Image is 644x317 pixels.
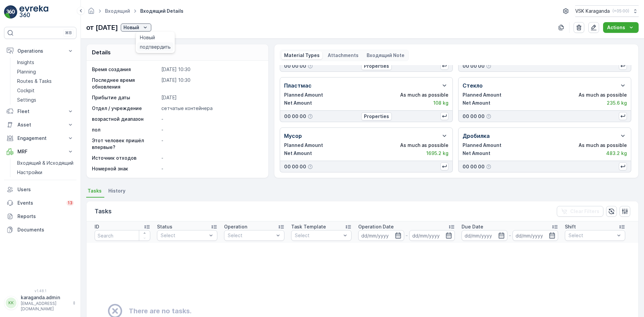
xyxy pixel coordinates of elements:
p: Select [569,232,615,239]
p: - [161,137,261,151]
p: сетчатыe контейнера [161,105,261,112]
a: Входящий [105,8,130,14]
a: Reports [4,210,76,223]
a: Events13 [4,196,76,210]
a: Настройки [14,168,76,177]
ul: Новый [136,32,175,53]
div: Help Tooltip Icon [486,63,491,69]
span: History [108,188,125,194]
p: Attachments [328,52,359,59]
p: 00 00 00 [463,63,485,69]
p: Net Amount [463,150,490,157]
p: Events [17,200,62,206]
p: [DATE] 10:30 [161,77,261,90]
p: Material Types [284,52,320,59]
div: Help Tooltip Icon [308,164,313,169]
p: Routes & Tasks [17,78,52,85]
span: Входящий Details [139,8,185,14]
p: - [161,126,261,133]
p: - [406,231,408,240]
p: MRF [17,148,63,155]
p: Tasks [95,207,112,216]
p: Asset [17,121,63,128]
input: dd/mm/yyyy [358,230,404,241]
p: 13 [68,200,72,206]
p: 00 00 00 [284,113,306,120]
p: возрастной диапазон [92,116,159,122]
button: Новый [121,23,151,32]
a: Insights [14,58,76,67]
a: Cockpit [14,86,76,95]
p: As much as possible [579,142,627,149]
button: Engagement [4,131,76,145]
p: - [509,231,511,240]
p: 00 00 00 [284,63,306,69]
button: Properties [361,112,392,120]
p: ( +05:00 ) [612,8,629,14]
p: Входящий Note [367,52,405,59]
span: v 1.48.1 [4,289,76,293]
p: 1695.2 kg [426,150,448,157]
p: Прибытие даты [92,94,159,101]
p: Select [161,232,207,239]
p: VSK Karaganda [575,8,610,14]
p: Details [92,48,111,56]
p: Дробилка [463,132,490,140]
div: KK [6,298,16,308]
button: Fleet [4,105,76,118]
p: karaganda.admin [21,294,69,301]
input: dd/mm/yyyy [513,230,558,241]
p: Properties [364,113,389,120]
p: Последнее время обновления [92,77,159,90]
p: Properties [364,63,389,69]
h2: There are no tasks. [129,306,192,316]
p: от [DATE] [86,22,118,33]
p: Пластмас [284,82,312,90]
p: - [161,116,261,122]
p: Новый [123,24,139,31]
p: 00 00 00 [463,113,485,120]
p: Engagement [17,135,63,142]
span: подтвердить [140,44,171,50]
button: Operations [4,44,76,58]
p: 00 00 00 [463,163,485,170]
p: Отдел / учреждение [92,105,159,112]
p: Planned Amount [463,142,501,149]
p: Planned Amount [463,92,501,98]
div: Help Tooltip Icon [308,63,313,69]
div: Help Tooltip Icon [486,164,491,169]
p: [DATE] [161,94,261,101]
p: Shift [565,223,576,230]
button: KKkaraganda.admin[EMAIL_ADDRESS][DOMAIN_NAME] [4,294,76,312]
a: Documents [4,223,76,236]
p: - [161,165,261,172]
p: Этот человек пришёл впервые? [92,137,159,151]
img: logo [4,5,17,19]
p: Due Date [462,223,483,230]
a: Входящий & Исходящий [14,158,76,168]
p: Fleet [17,108,63,115]
span: Новый [140,34,155,41]
a: Planning [14,67,76,76]
p: Входящий & Исходящий [17,160,73,166]
p: Actions [607,24,625,31]
p: Users [17,186,74,193]
p: Insights [17,59,34,66]
p: Reports [17,213,74,220]
button: Asset [4,118,76,131]
p: Стекло [463,82,483,90]
input: dd/mm/yyyy [409,230,455,241]
p: 483.2 kg [606,150,627,157]
p: Operation [224,223,247,230]
img: logo_light-DOdMpM7g.png [19,5,48,19]
p: Operations [17,48,63,54]
div: Help Tooltip Icon [308,114,313,119]
p: Net Amount [284,100,312,106]
p: ⌘B [65,30,72,36]
button: Clear Filters [557,206,603,217]
p: 108 kg [433,100,448,106]
p: [EMAIL_ADDRESS][DOMAIN_NAME] [21,301,69,312]
button: Actions [603,22,639,33]
p: Net Amount [284,150,312,157]
p: пол [92,126,159,133]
